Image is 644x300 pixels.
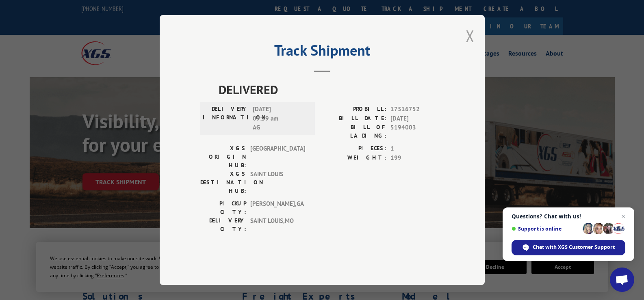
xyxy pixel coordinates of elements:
span: [PERSON_NAME] , GA [250,199,305,216]
span: Close chat [618,212,628,221]
span: SAINT LOUIS , MO [250,216,305,233]
label: PICKUP CITY: [200,199,246,216]
label: BILL DATE: [322,114,386,123]
span: Chat with XGS Customer Support [533,244,615,251]
h2: Track Shipment [200,45,444,60]
span: Support is online [512,226,580,232]
div: Open chat [610,268,634,292]
label: PIECES: [322,144,386,153]
span: 199 [390,153,444,163]
label: DELIVERY INFORMATION: [203,105,249,132]
span: Questions? Chat with us! [512,213,625,220]
label: XGS DESTINATION HUB: [200,170,246,195]
span: 1 [390,144,444,153]
div: Chat with XGS Customer Support [512,240,625,255]
span: 17516752 [390,105,444,114]
span: [DATE] [390,114,444,123]
label: DELIVERY CITY: [200,216,246,233]
label: XGS ORIGIN HUB: [200,144,246,170]
span: [GEOGRAPHIC_DATA] [250,144,305,170]
button: Close modal [466,25,475,47]
label: WEIGHT: [322,153,386,163]
span: [DATE] 09:59 am AG [253,105,308,132]
span: 5194003 [390,123,444,140]
label: PROBILL: [322,105,386,114]
span: SAINT LOUIS [250,170,305,195]
label: BILL OF LADING: [322,123,386,140]
span: DELIVERED [219,80,444,99]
